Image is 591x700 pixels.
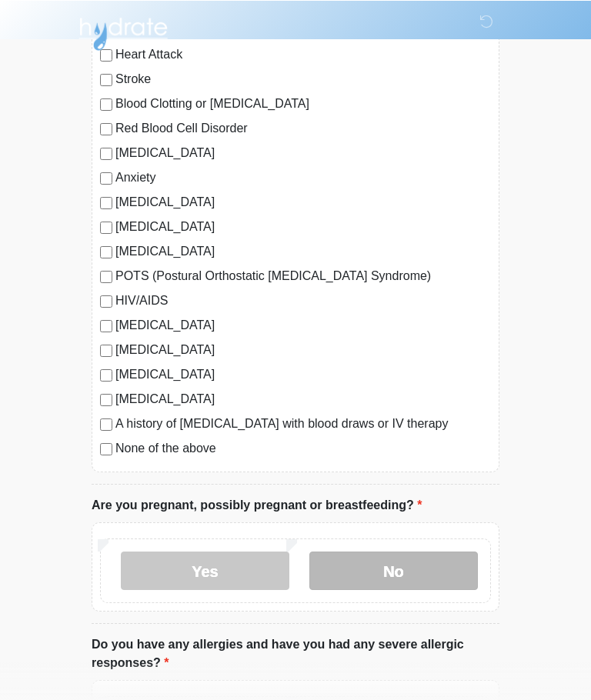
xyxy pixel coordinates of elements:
label: [MEDICAL_DATA] [115,315,491,334]
input: [MEDICAL_DATA] [100,147,112,159]
label: Anxiety [115,168,491,186]
label: Blood Clotting or [MEDICAL_DATA] [115,94,491,112]
input: Anxiety [100,172,112,184]
label: Are you pregnant, possibly pregnant or breastfeeding? [92,495,422,514]
input: HIV/AIDS [100,295,112,307]
label: [MEDICAL_DATA] [115,217,491,235]
label: None of the above [115,438,491,457]
label: Yes [121,551,289,589]
label: Stroke [115,69,491,88]
input: [MEDICAL_DATA] [100,196,112,208]
img: Hydrate IV Bar - Arcadia Logo [76,12,170,51]
label: [MEDICAL_DATA] [115,242,491,260]
input: Blood Clotting or [MEDICAL_DATA] [100,98,112,110]
input: Red Blood Cell Disorder [100,122,112,135]
label: No [309,551,478,589]
label: Do you have any allergies and have you had any severe allergic responses? [92,635,499,672]
input: POTS (Postural Orthostatic [MEDICAL_DATA] Syndrome) [100,270,112,282]
label: [MEDICAL_DATA] [115,143,491,162]
input: [MEDICAL_DATA] [100,393,112,405]
label: [MEDICAL_DATA] [115,389,491,408]
label: A history of [MEDICAL_DATA] with blood draws or IV therapy [115,414,491,432]
label: POTS (Postural Orthostatic [MEDICAL_DATA] Syndrome) [115,266,491,285]
input: Stroke [100,73,112,85]
label: [MEDICAL_DATA] [115,365,491,383]
label: [MEDICAL_DATA] [115,340,491,358]
input: [MEDICAL_DATA] [100,245,112,258]
input: A history of [MEDICAL_DATA] with blood draws or IV therapy [100,418,112,430]
input: [MEDICAL_DATA] [100,368,112,381]
input: [MEDICAL_DATA] [100,319,112,332]
input: None of the above [100,442,112,455]
input: [MEDICAL_DATA] [100,221,112,233]
input: [MEDICAL_DATA] [100,344,112,356]
label: Red Blood Cell Disorder [115,118,491,137]
label: [MEDICAL_DATA] [115,192,491,211]
label: HIV/AIDS [115,291,491,309]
